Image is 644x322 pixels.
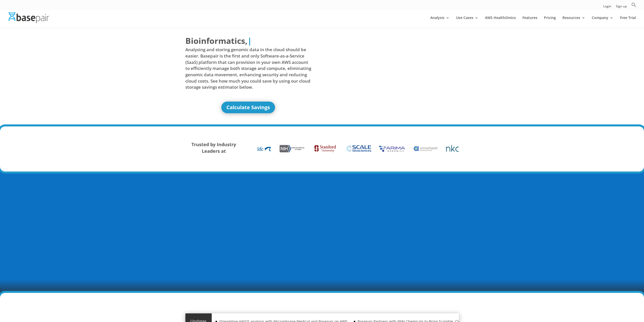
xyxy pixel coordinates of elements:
[326,35,452,106] iframe: Basepair - NGS Analysis Simplified
[221,102,275,113] a: Calculate Savings
[185,47,311,90] span: Analysing and storing genomic data in the cloud should be easier. Basepair is the first and only ...
[522,16,537,28] a: Features
[631,2,636,10] a: Search Icon Link
[485,16,516,28] a: AWS HealthOmics
[631,2,636,7] svg: Search
[603,5,611,10] a: Login
[456,16,478,28] a: Use Cases
[185,35,247,47] span: Bioinformatics,
[247,35,252,46] span: |
[562,16,585,28] a: Resources
[616,5,627,10] a: Sign up
[592,16,613,28] a: Company
[430,16,450,28] a: Analysis
[544,16,556,28] a: Pricing
[620,16,636,28] a: Free Trial
[9,12,49,23] img: Basepair
[191,141,236,154] strong: Trusted by Industry Leaders at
